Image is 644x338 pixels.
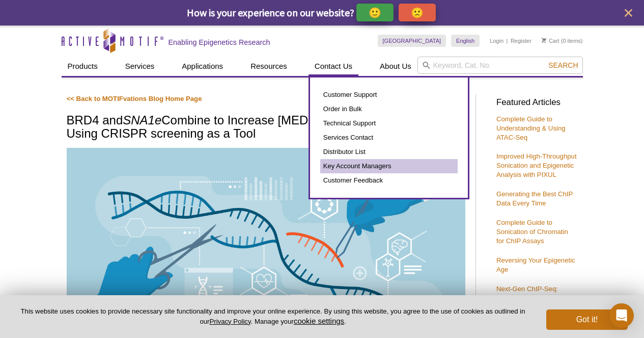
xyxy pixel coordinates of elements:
[496,285,574,329] a: Next-Gen ChIP-Seq: Genome-Wide Single-Cell Analysis with Antibody-Guided Chromatin Tagmentation M...
[294,317,344,325] button: cookie settings
[320,145,458,159] a: Distributor List
[511,37,531,44] a: Register
[320,131,458,145] a: Services Contact
[16,307,529,326] p: This website uses cookies to provide necessary site functionality and improve your online experie...
[176,57,229,76] a: Applications
[411,6,424,19] p: 🙁
[320,88,458,102] a: Customer Support
[507,35,508,47] li: |
[496,190,573,207] a: Generating the Best ChIP Data Every Time
[209,318,250,325] a: Privacy Policy
[62,57,104,76] a: Products
[417,57,583,74] input: Keyword, Cat. No.
[369,6,381,19] p: 🙂
[548,61,578,69] span: Search
[542,35,583,47] li: (0 items)
[609,303,634,328] div: Open Intercom Messenger
[545,61,581,70] button: Search
[320,159,458,173] a: Key Account Managers
[542,37,559,44] a: Cart
[378,35,446,47] a: [GEOGRAPHIC_DATA]
[119,57,161,76] a: Services
[496,219,568,245] a: Complete Guide to Sonication of Chromatin for ChIP Assays
[123,113,161,127] em: SNA1e
[496,98,578,107] h3: Featured Articles
[187,6,354,19] span: How is your experience on our website?
[320,116,458,131] a: Technical Support
[169,38,270,47] h2: Enabling Epigenetics Research
[67,95,202,102] a: << Back to MOTIFvations Blog Home Page
[546,309,628,330] button: Got it!
[490,37,503,44] a: Login
[496,256,575,273] a: Reversing Your Epigenetic Age
[542,38,546,43] img: Your Cart
[374,57,417,76] a: About Us
[67,114,465,142] h1: BRD4 and Combine to Increase [MEDICAL_DATA] Aggression: Using CRISPR screening as a Tool
[451,35,480,47] a: English
[496,115,566,141] a: Complete Guide to Understanding & Using ATAC-Seq
[309,57,358,76] a: Contact Us
[622,7,635,19] button: close
[244,57,293,76] a: Resources
[496,152,577,178] a: Improved High-Throughput Sonication and Epigenetic Analysis with PIXUL
[320,173,458,188] a: Customer Feedback
[320,102,458,116] a: Order in Bulk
